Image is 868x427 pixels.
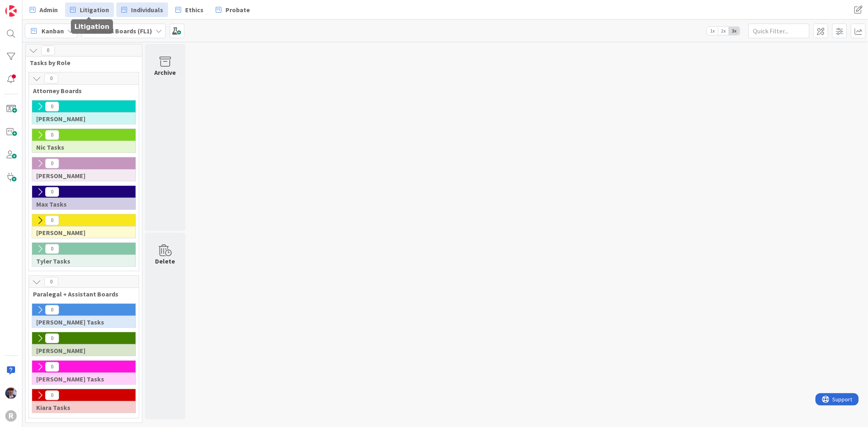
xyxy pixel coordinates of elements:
[74,23,109,30] h5: Litigation
[155,68,176,77] div: Archive
[39,5,58,15] span: Admin
[36,375,125,383] span: Devine Tasks
[45,187,59,197] span: 0
[45,390,59,400] span: 0
[36,115,125,123] span: Ted Tasks
[36,172,125,180] span: Jeff Tasks
[45,333,59,343] span: 0
[80,5,109,15] span: Litigation
[45,362,59,372] span: 0
[45,216,59,225] span: 0
[17,1,37,11] span: Support
[45,102,59,111] span: 0
[25,2,63,17] a: Admin
[36,257,125,265] span: Tyler Tasks
[5,388,17,399] img: ML
[5,410,17,422] div: R
[36,318,125,326] span: Stacey Tasks
[116,2,168,17] a: Individuals
[171,2,208,17] a: Ethics
[33,290,129,298] span: Paralegal + Assistant Boards
[33,87,129,95] span: Attorney Boards
[36,346,125,355] span: Jasmin Tasks
[45,159,59,168] span: 0
[45,244,59,254] span: 0
[718,27,729,35] span: 2x
[729,27,740,35] span: 3x
[45,130,59,140] span: 0
[5,5,17,17] img: Visit kanbanzone.com
[211,2,255,17] a: Probate
[44,74,58,83] span: 0
[36,229,125,237] span: Michael Tasks
[36,143,125,151] span: Nic Tasks
[707,27,718,35] span: 1x
[748,24,809,38] input: Quick Filter...
[41,46,55,55] span: 0
[36,403,125,412] span: Kiara Tasks
[42,26,64,36] span: Kanban
[131,5,163,15] span: Individuals
[185,5,203,15] span: Ethics
[30,59,132,67] span: Tasks by Role
[65,2,114,17] a: Litigation
[44,277,58,287] span: 0
[45,305,59,315] span: 0
[36,200,125,208] span: Max Tasks
[85,27,152,35] b: Individual Boards (FL1)
[155,256,175,266] div: Delete
[225,5,250,15] span: Probate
